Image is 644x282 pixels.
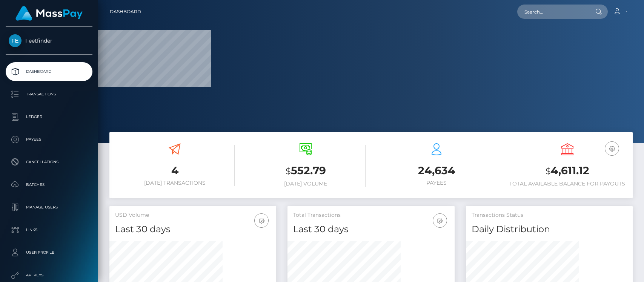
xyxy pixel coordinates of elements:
h5: Transactions Status [472,211,627,219]
p: Ledger [9,111,89,123]
p: Batches [9,179,89,190]
a: Manage Users [6,198,92,217]
h6: Total Available Balance for Payouts [507,181,627,187]
a: User Profile [6,243,92,262]
p: User Profile [9,247,89,258]
h3: 24,634 [377,163,496,178]
a: Cancellations [6,153,92,172]
a: Ledger [6,107,92,126]
p: API Keys [9,270,89,281]
input: Search... [517,5,588,19]
p: Manage Users [9,202,89,213]
small: $ [286,166,291,176]
h4: Last 30 days [115,223,271,236]
a: Links [6,221,92,239]
h6: [DATE] Transactions [115,180,235,186]
a: Batches [6,175,92,194]
a: Transactions [6,85,92,104]
small: $ [546,166,551,176]
h3: 4,611.12 [507,163,627,179]
a: Payees [6,130,92,149]
img: MassPay Logo [15,6,83,21]
h5: USD Volume [115,211,271,219]
h3: 4 [115,163,235,178]
h6: [DATE] Volume [246,181,366,187]
h6: Payees [377,180,496,186]
p: Links [9,224,89,236]
img: Feetfinder [9,34,22,47]
p: Dashboard [9,66,89,77]
a: Dashboard [110,4,141,20]
span: Feetfinder [6,37,92,44]
p: Payees [9,134,89,145]
h5: Total Transactions [293,211,449,219]
h3: 552.79 [246,163,366,179]
p: Transactions [9,89,89,100]
h4: Last 30 days [293,223,449,236]
a: Dashboard [6,62,92,81]
h4: Daily Distribution [472,223,627,236]
p: Cancellations [9,156,89,168]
